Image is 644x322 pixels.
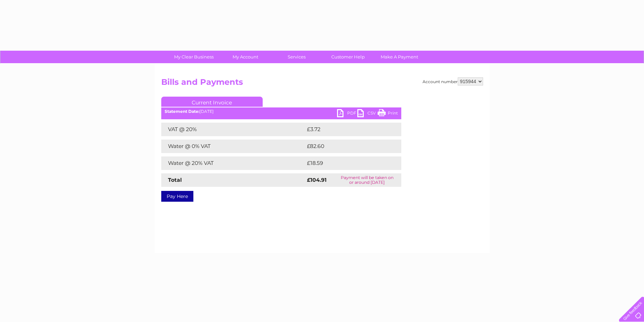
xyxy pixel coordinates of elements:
[161,156,305,170] td: Water @ 20% VAT
[320,51,376,63] a: Customer Help
[333,173,401,187] td: Payment will be taken on or around [DATE]
[307,177,327,183] strong: £104.91
[161,191,193,202] a: Pay Here
[305,123,385,136] td: £3.72
[161,97,263,107] a: Current Invoice
[269,51,325,63] a: Services
[166,51,222,63] a: My Clear Business
[161,77,483,90] h2: Bills and Payments
[372,51,427,63] a: Make A Payment
[217,51,273,63] a: My Account
[305,140,388,153] td: £82.60
[161,123,305,136] td: VAT @ 20%
[168,177,182,183] strong: Total
[357,109,378,119] a: CSV
[378,109,398,119] a: Print
[305,156,387,170] td: £18.59
[165,109,199,114] b: Statement Date:
[161,109,401,114] div: [DATE]
[423,77,483,85] div: Account number
[161,140,305,153] td: Water @ 0% VAT
[337,109,357,119] a: PDF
